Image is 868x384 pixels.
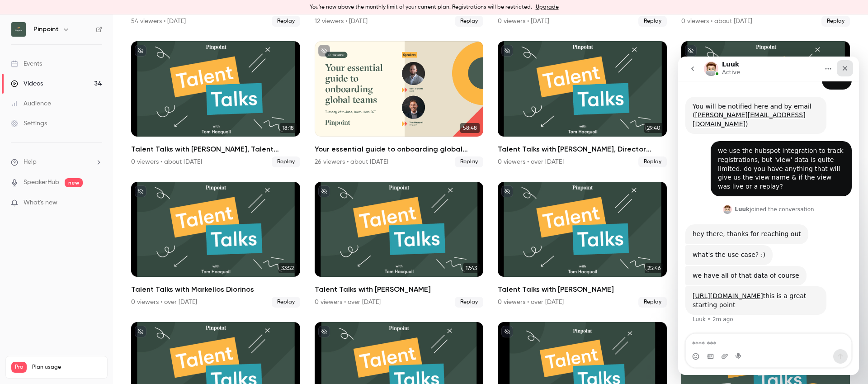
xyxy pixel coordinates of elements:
span: Replay [638,156,667,167]
li: Talent Talks with Martin Dangerfield [681,41,850,167]
button: unpublished [135,45,146,57]
div: 54 viewers • [DATE] [131,17,186,26]
span: Plan usage [32,364,102,371]
div: Events [11,59,42,68]
a: 29:40Talent Talks with [PERSON_NAME], Director Talent Acquisition at Zepple Talent0 viewers • ove... [498,41,667,167]
h6: Pinpoint [33,25,59,34]
a: 18:18Talent Talks with [PERSON_NAME], Talent Executive and Leadership Coach0 viewers • about [DAT... [131,41,300,167]
li: Talent Talks with Felix Mitchell [498,182,667,308]
div: Settings [11,119,47,128]
a: 39:35Talent Talks with [PERSON_NAME]0 viewers • over [DATE]Replay [681,41,850,167]
div: 0 viewers • about [DATE] [131,157,202,166]
div: 0 viewers • over [DATE] [315,298,381,307]
div: 0 viewers • about [DATE] [681,17,752,26]
span: Help [24,157,37,167]
iframe: Noticeable Trigger [91,199,102,207]
a: Upgrade [536,4,559,11]
h2: Your essential guide to onboarding global teams [315,144,484,155]
li: Talent Talks with Joe Atkinson [315,182,484,308]
span: 25:46 [645,263,663,273]
h2: Talent Talks with [PERSON_NAME], Director Talent Acquisition at Zepple Talent [498,144,667,155]
a: 25:46Talent Talks with [PERSON_NAME]0 viewers • over [DATE]Replay [498,182,667,308]
button: unpublished [135,326,146,337]
li: Talent Talks with Stephen Reilly, Director Talent Acquisition at Zepple Talent [498,41,667,167]
button: unpublished [318,326,330,337]
span: Replay [821,16,850,27]
a: 17:43Talent Talks with [PERSON_NAME]0 viewers • over [DATE]Replay [315,182,484,308]
div: Audience [11,99,51,108]
button: unpublished [501,185,513,197]
div: 0 viewers • over [DATE] [498,298,564,307]
button: unpublished [135,185,146,197]
span: 17:43 [463,263,480,273]
span: Replay [272,156,300,167]
span: 18:18 [280,123,297,133]
span: 33:52 [278,263,297,273]
h2: Talent Talks with [PERSON_NAME] [315,284,484,295]
img: Pinpoint [11,22,26,37]
span: Replay [638,16,667,27]
iframe: Intercom live chat [678,57,859,375]
span: new [65,178,83,187]
span: Replay [455,156,483,167]
h2: Talent Talks with [PERSON_NAME] [498,284,667,295]
li: Your essential guide to onboarding global teams [315,41,484,167]
li: Talent Talks with Markellos Diorinos [131,182,300,308]
span: Replay [638,297,667,308]
h2: Talent Talks with [PERSON_NAME], Talent Executive and Leadership Coach [131,144,300,155]
span: Replay [272,297,300,308]
div: 0 viewers • over [DATE] [498,157,564,166]
button: unpublished [501,326,513,337]
button: unpublished [501,45,513,57]
span: Pro [11,362,27,373]
a: 58:48Your essential guide to onboarding global teams26 viewers • about [DATE]Replay [315,41,484,167]
li: Talent Talks with Traci McCulley, Talent Executive and Leadership Coach [131,41,300,167]
button: unpublished [318,45,330,57]
div: Videos [11,79,43,88]
h2: Talent Talks with Markellos Diorinos [131,284,300,295]
div: 12 viewers • [DATE] [315,17,368,26]
div: 26 viewers • about [DATE] [315,157,388,166]
button: unpublished [318,185,330,197]
span: Replay [455,16,483,27]
a: 33:52Talent Talks with Markellos Diorinos0 viewers • over [DATE]Replay [131,182,300,308]
span: 58:48 [460,123,480,133]
span: What's new [24,198,57,208]
li: help-dropdown-opener [11,157,102,167]
span: Replay [455,297,483,308]
div: 0 viewers • over [DATE] [131,298,197,307]
a: SpeakerHub [24,178,59,187]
